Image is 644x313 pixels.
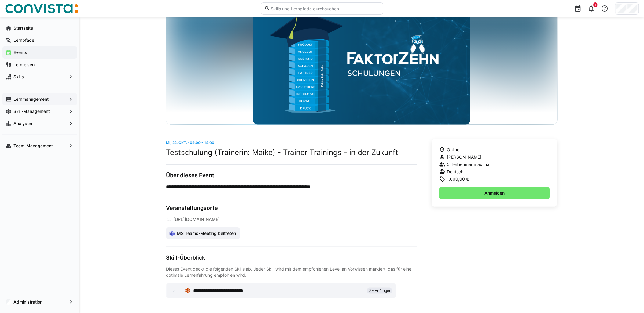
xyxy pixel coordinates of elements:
span: Online [447,147,460,153]
h3: Veranstaltungsorte [166,205,417,211]
span: Mi, 22. Okt. · 09:00 - 14:00 [166,140,215,145]
span: MS Teams-Meeting beitreten [176,230,237,236]
span: Deutsch [447,169,464,175]
span: [PERSON_NAME] [447,154,482,160]
div: Dieses Event deckt die folgenden Skills ab. Jeder Skill wird mit dem empfohlenen Level an Vorwiss... [166,266,417,278]
a: MS Teams-Meeting beitreten [166,227,240,239]
h3: Über dieses Event [166,172,417,179]
input: Skills und Lernpfade durchsuchen… [270,6,380,11]
span: 1.000,00 € [447,176,469,182]
h3: Skill-Überblick [166,254,417,261]
a: [URL][DOMAIN_NAME] [173,216,220,222]
span: Anmelden [484,190,506,196]
button: Anmelden [439,187,550,199]
span: 1 [595,3,596,7]
span: 5 Teilnehmer maximal [447,161,491,167]
span: 2 - Anfänger [369,288,390,293]
h2: Testschulung (Trainerin: Maike) - Trainer Trainings - in der Zukunft [166,148,417,157]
